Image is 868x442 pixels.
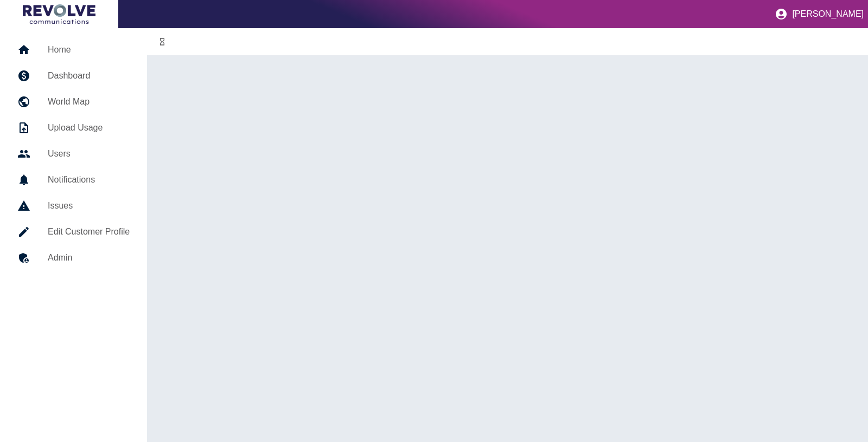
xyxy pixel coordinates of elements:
p: [PERSON_NAME] [792,9,864,19]
h5: Admin [48,251,130,264]
a: Home [9,37,138,63]
h5: Notifications [48,173,130,186]
h5: Issues [48,199,130,212]
a: Upload Usage [9,115,138,141]
a: Edit Customer Profile [9,219,138,245]
h5: Dashboard [48,69,130,82]
a: Admin [9,245,138,271]
h5: Edit Customer Profile [48,225,130,238]
h5: World Map [48,95,130,108]
a: World Map [9,89,138,115]
a: Dashboard [9,63,138,89]
h5: Upload Usage [48,121,130,134]
h5: Home [48,43,130,56]
a: Users [9,141,138,167]
img: Logo [23,4,95,24]
a: Issues [9,193,138,219]
button: [PERSON_NAME] [770,3,868,25]
h5: Users [48,147,130,160]
a: Notifications [9,167,138,193]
